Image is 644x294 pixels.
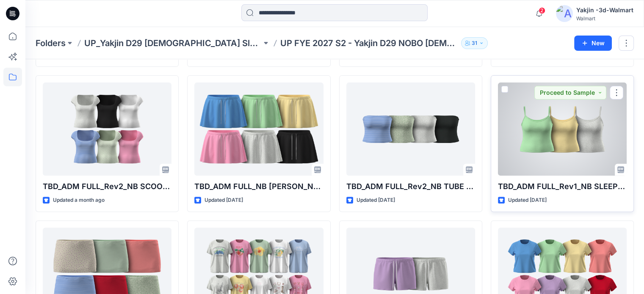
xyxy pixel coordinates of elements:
[194,181,323,192] p: TBD_ADM FULL_NB [PERSON_NAME] OPT2
[43,82,171,176] a: TBD_ADM FULL_Rev2_NB SCOOP NECK TEE
[36,37,66,49] a: Folders
[346,82,475,176] a: TBD_ADM FULL_Rev2_NB TUBE TOP
[346,181,475,192] p: TBD_ADM FULL_Rev2_NB TUBE TOP
[556,5,573,22] img: avatar
[43,181,171,192] p: TBD_ADM FULL_Rev2_NB SCOOP NECK TEE
[280,37,458,49] p: UP FYE 2027 S2 - Yakjin D29 NOBO [DEMOGRAPHIC_DATA] Sleepwear
[539,7,545,14] span: 2
[205,196,243,205] p: Updated [DATE]
[508,196,547,205] p: Updated [DATE]
[576,15,633,22] div: Walmart
[472,38,477,48] p: 31
[498,181,627,192] p: TBD_ADM FULL_Rev1_NB SLEEPWEAR CAMI
[498,82,627,176] a: TBD_ADM FULL_Rev1_NB SLEEPWEAR CAMI
[461,37,488,49] button: 31
[574,36,612,51] button: New
[53,196,105,205] p: Updated a month ago
[357,196,395,205] p: Updated [DATE]
[194,82,323,176] a: TBD_ADM FULL_NB TERRY SKORT OPT2
[84,37,262,49] a: UP_Yakjin D29 [DEMOGRAPHIC_DATA] Sleep
[576,5,633,15] div: Yakjin -3d-Walmart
